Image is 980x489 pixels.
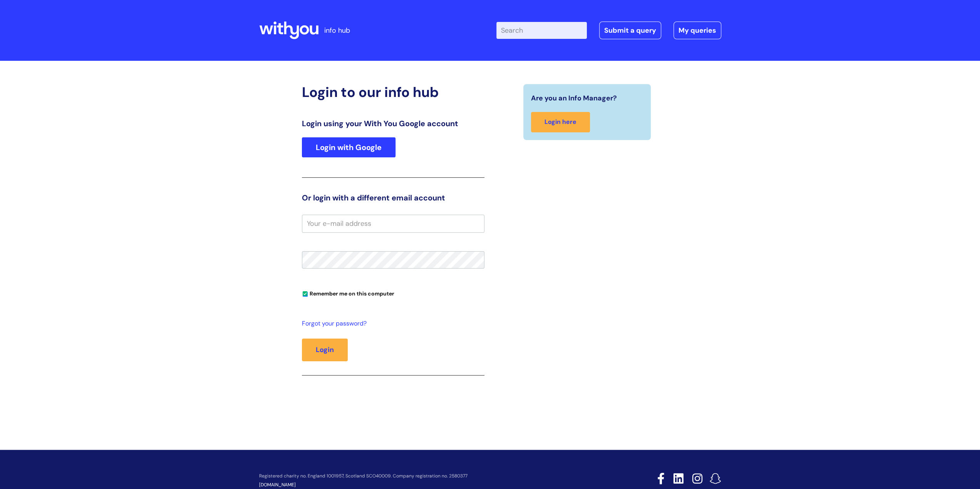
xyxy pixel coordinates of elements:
[302,289,394,297] label: Remember me on this computer
[259,482,296,488] a: [DOMAIN_NAME]
[303,292,308,297] input: Remember me on this computer
[302,137,395,157] a: Login with Google
[531,92,617,104] span: Are you an Info Manager?
[302,339,348,361] button: Login
[496,22,587,39] input: Search
[599,22,661,39] a: Submit a query
[302,84,484,100] h2: Login to our info hub
[302,193,484,202] h3: Or login with a different email account
[302,287,484,299] div: You can uncheck this option if you're logging in from a shared device
[302,119,484,128] h3: Login using your With You Google account
[324,24,350,37] p: info hub
[259,474,603,479] p: Registered charity no. England 1001957, Scotland SCO40009. Company registration no. 2580377
[302,318,481,329] a: Forgot your password?
[673,22,721,39] a: My queries
[302,215,484,232] input: Your e-mail address
[531,112,590,132] a: Login here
